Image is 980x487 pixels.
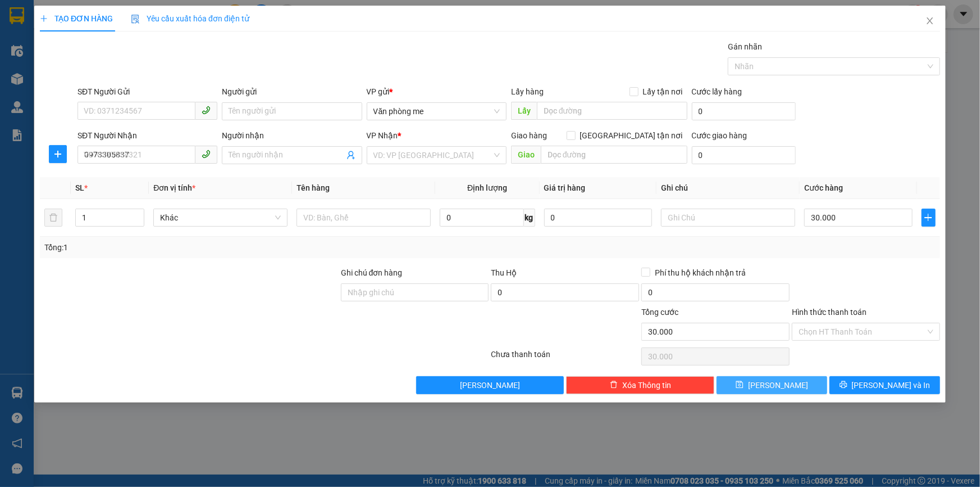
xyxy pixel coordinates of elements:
span: kg [524,209,535,227]
span: Văn phòng me [373,103,500,120]
span: Giao [511,146,541,164]
span: phone [202,150,211,159]
span: Lấy tận nơi [639,85,687,98]
button: [PERSON_NAME] [416,376,564,394]
span: Phí thu hộ khách nhận trả [650,267,750,279]
span: SL [75,183,84,192]
label: Cước lấy hàng [692,87,742,96]
span: Đơn vị tính [153,183,195,192]
span: [PERSON_NAME] và In [852,379,931,391]
span: TẠO ĐƠN HÀNG [40,14,113,23]
th: Ghi chú [657,177,800,199]
span: [PERSON_NAME] [748,379,808,391]
input: VD: Bàn, Ghế [297,209,431,227]
span: [GEOGRAPHIC_DATA] tận nơi [576,129,687,142]
span: Yêu cầu xuất hóa đơn điện tử [131,14,249,23]
span: [PERSON_NAME] [460,379,520,391]
div: Chưa thanh toán [490,348,641,368]
input: Dọc đường [537,102,687,120]
span: Giá trị hàng [544,183,586,192]
img: icon [131,15,140,24]
span: Định lượng [467,183,507,192]
span: plus [40,15,48,22]
button: deleteXóa Thông tin [566,376,714,394]
button: plus [49,145,67,163]
button: Close [914,6,946,37]
button: delete [44,209,62,227]
span: close [926,16,935,25]
label: Ghi chú đơn hàng [341,268,403,277]
span: plus [49,150,66,159]
span: VP Nhận [367,131,398,140]
span: Giao hàng [511,131,547,140]
span: Tên hàng [297,183,330,192]
span: plus [922,213,935,222]
div: Người nhận [222,129,362,142]
input: 0 [544,209,653,227]
input: Dọc đường [541,146,687,164]
div: SĐT Người Gửi [78,85,217,98]
input: Cước lấy hàng [692,102,796,120]
span: Lấy [511,102,537,120]
label: Cước giao hàng [692,131,747,140]
input: Ghi Chú [661,209,795,227]
span: printer [840,381,847,390]
label: Hình thức thanh toán [792,308,867,317]
span: phone [202,106,211,115]
button: save[PERSON_NAME] [717,376,827,394]
span: Xóa Thông tin [622,379,671,391]
input: Ghi chú đơn hàng [341,283,489,301]
span: save [736,381,744,390]
span: user-add [347,151,355,160]
div: Người gửi [222,85,362,98]
button: plus [922,209,936,227]
div: VP gửi [367,85,507,98]
div: SĐT Người Nhận [78,129,217,142]
label: Gán nhãn [728,42,762,51]
span: delete [610,381,618,390]
span: Tổng cước [641,308,678,317]
span: Thu Hộ [491,268,517,277]
input: Cước giao hàng [692,146,796,164]
span: Cước hàng [804,183,843,192]
span: Khác [160,209,281,226]
div: Tổng: 1 [44,241,379,254]
button: printer[PERSON_NAME] và In [829,376,940,394]
span: Lấy hàng [511,87,544,96]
